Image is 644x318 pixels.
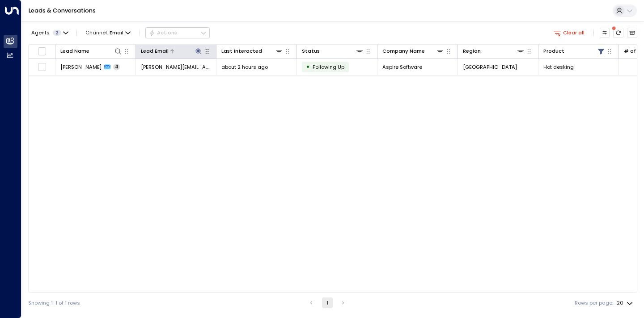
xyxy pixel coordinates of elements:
span: about 2 hours ago [221,63,268,71]
span: Toggle select row [38,63,47,71]
div: Last Interacted [221,47,283,55]
div: Last Interacted [221,47,262,55]
span: Following Up [313,63,344,71]
div: Actions [149,29,177,36]
div: Company Name [382,47,425,55]
button: Agents2 [28,28,71,38]
div: Company Name [382,47,444,55]
button: Actions [145,27,210,38]
label: Rows per page: [575,299,613,307]
div: Button group with a nested menu [145,27,210,38]
div: Region [463,47,525,55]
button: Customize [600,28,610,38]
div: 20 [617,297,635,309]
div: Status [302,47,364,55]
span: Agents [31,30,50,35]
span: mike.hamilton@aspiresoftware.com [141,63,211,71]
div: Region [463,47,481,55]
div: Product [543,47,564,55]
span: London [463,63,517,71]
span: Email [110,30,123,36]
button: page 1 [322,297,333,308]
div: Status [302,47,320,55]
span: Aspire Software [382,63,422,71]
span: There are new threads available. Refresh the grid to view the latest updates. [613,28,623,38]
div: Showing 1-1 of 1 rows [28,299,80,307]
div: Lead Email [141,47,169,55]
span: 2 [53,30,61,36]
span: 4 [113,64,120,70]
span: Hot desking [543,63,574,71]
a: Leads & Conversations [29,7,96,14]
span: Mike Hamilton [60,63,102,71]
div: Product [543,47,605,55]
span: Channel: [83,28,134,38]
div: Lead Name [60,47,89,55]
div: Lead Name [60,47,122,55]
button: Channel:Email [83,28,134,38]
nav: pagination navigation [305,297,349,308]
button: Clear all [551,28,588,38]
span: Toggle select all [38,47,47,56]
div: Lead Email [141,47,203,55]
div: • [306,61,310,73]
button: Archived Leads [627,28,637,38]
